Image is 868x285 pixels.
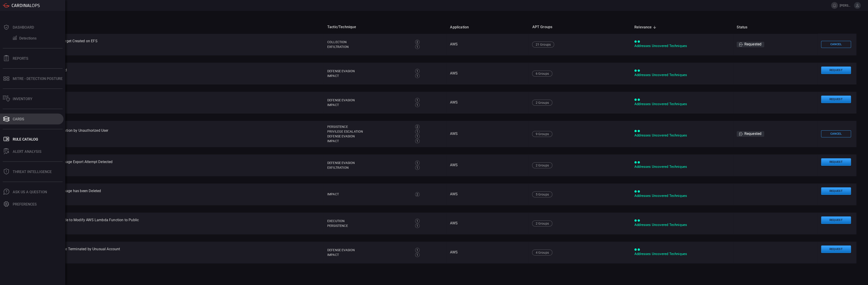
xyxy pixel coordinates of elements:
button: Request [821,187,851,195]
div: Preferences [13,202,37,206]
div: Requested [737,42,764,47]
td: AWS - Amazon Machine Image Export Attempt Detected [18,154,324,176]
div: Addresses Uncovered Techniques [634,252,729,256]
td: AWS - Access Key Modification by Unauthorized User [18,121,324,147]
div: Detections [19,36,37,40]
div: 1 [415,103,420,107]
div: Addresses Uncovered Techniques [634,133,729,138]
button: Request [821,67,851,74]
div: 1 [415,223,420,228]
div: 2 [415,192,420,197]
div: Ask Us A Question [13,190,47,194]
div: Exfiltration [327,45,410,49]
div: 2 [415,40,420,44]
div: Impact [327,139,410,144]
div: 1 [415,98,420,102]
td: AWS - Access Key Deleted [18,92,324,114]
div: 5 Groups [532,191,552,197]
td: AWS - Amazon Machine Image has been Deleted [18,183,324,205]
div: Defense Evasion [327,248,410,253]
div: 2 [415,124,420,129]
div: Collection [327,40,410,45]
div: ALERT ANALYSIS [13,149,42,154]
div: Threat Intelligence [13,170,52,174]
td: AWS [446,154,528,176]
div: 1 [415,253,420,257]
button: Cancel [821,130,851,137]
div: Defense Evasion [327,134,410,139]
button: Request [821,158,851,166]
div: Addresses Uncovered Techniques [634,223,729,227]
div: Exfiltration [327,165,410,170]
td: AWS - A Secret Was Deleted [18,63,324,84]
div: 1 [415,74,420,78]
div: Cards [13,117,24,121]
td: AWS [446,63,528,84]
div: Addresses Uncovered Techniques [634,73,729,77]
div: Defense Evasion [327,98,410,103]
div: Impact [327,103,410,107]
div: Privilege Escalation [327,129,410,134]
div: Rule Catalog [13,137,38,141]
div: Addresses Uncovered Techniques [634,164,729,169]
div: 1 [415,134,420,139]
div: 1 [415,69,420,73]
td: AWS [446,242,528,263]
td: AWS - AutoScaling Instance Terminated by Unusual Account [18,242,324,263]
div: 1 [415,219,420,223]
div: 1 [415,161,420,165]
div: Defense Evasion [327,161,410,165]
div: Inventory [13,97,32,101]
span: Relevance [634,25,658,30]
div: 1 [415,165,420,170]
button: Request [821,96,851,103]
div: Persistence [327,124,410,129]
div: Addresses Uncovered Techniques [634,193,729,198]
div: 1 [415,129,420,134]
div: Addresses Uncovered Techniques [634,102,729,107]
td: AWS - An Attempt was Made to Modify AWS Lambda Function to Public [18,213,324,234]
td: AWS [446,92,528,114]
div: Requested [737,131,764,137]
td: AWS [446,121,528,147]
div: 1 [415,139,420,143]
div: 9 Groups [532,131,552,137]
span: Application [450,25,475,30]
div: 21 Groups [532,42,554,47]
div: MITRE - Detection Posture [13,77,63,81]
th: APT Groups [528,21,631,34]
div: 2 Groups [532,162,552,168]
th: Tactic/Technique [324,21,446,34]
td: AWS [446,213,528,234]
div: 1 [415,45,420,49]
span: [PERSON_NAME].[PERSON_NAME] [840,4,852,7]
div: Reports [13,56,28,61]
td: AWS [446,183,528,205]
div: Dashboard [13,25,34,30]
td: AWS [446,34,528,55]
button: Request [821,245,851,253]
div: 2 Groups [532,100,552,106]
div: 1 [415,248,420,252]
div: Addresses Uncovered Techniques [634,44,729,48]
div: 4 Groups [532,250,552,255]
div: 2 Groups [532,221,552,226]
td: AWS - A File or a Mount Target Created on EFS [18,34,324,55]
div: Impact [327,253,410,257]
div: Impact [327,192,410,197]
div: Execution [327,219,410,223]
div: Persistence [327,223,410,228]
button: Cancel [821,41,851,48]
span: Status [737,25,753,30]
div: 6 Groups [532,71,552,77]
div: Defense Evasion [327,69,410,74]
button: Request [821,216,851,224]
div: Impact [327,74,410,78]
